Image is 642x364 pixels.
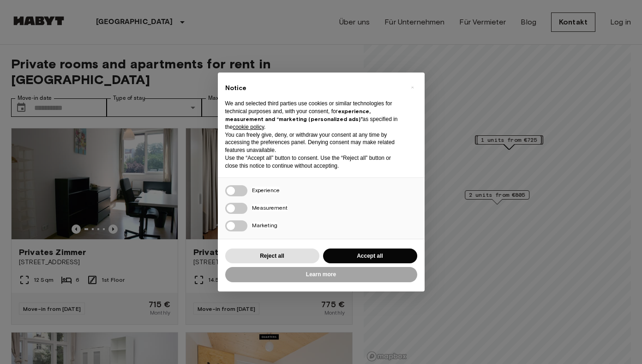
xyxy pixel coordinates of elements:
button: Learn more [225,267,417,282]
a: cookie policy [233,124,264,130]
span: Measurement [252,204,288,211]
button: Close this notice [405,80,420,95]
h2: Notice [225,84,402,93]
span: Experience [252,187,280,194]
p: We and selected third parties use cookies or similar technologies for technical purposes and, wit... [225,100,402,131]
button: Accept all [323,249,417,264]
p: Use the “Accept all” button to consent. Use the “Reject all” button or close this notice to conti... [225,154,402,170]
span: × [411,82,414,93]
strong: experience, measurement and “marketing (personalized ads)” [225,108,371,122]
span: Marketing [252,222,277,229]
p: You can freely give, deny, or withdraw your consent at any time by accessing the preferences pane... [225,131,402,154]
button: Reject all [225,249,319,264]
